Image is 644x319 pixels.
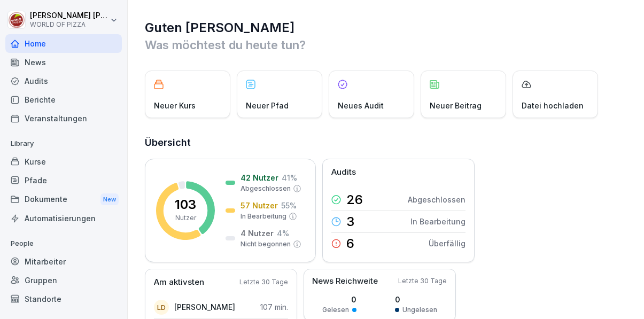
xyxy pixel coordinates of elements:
p: In Bearbeitung [240,212,286,221]
p: Datei hochladen [522,100,584,111]
a: DokumenteNew [5,190,122,209]
a: News [5,53,122,72]
p: People [5,235,122,252]
p: 57 Nutzer [240,200,278,211]
p: Was möchtest du heute tun? [145,36,628,53]
p: Nutzer [175,213,196,223]
a: Gruppen [5,271,122,290]
p: 0 [322,294,356,305]
p: Abgeschlossen [408,194,465,205]
p: In Bearbeitung [410,216,465,227]
p: 4 % [277,228,289,239]
p: Abgeschlossen [240,184,291,193]
a: Automatisierungen [5,209,122,228]
p: Neuer Pfad [246,100,289,111]
p: Library [5,135,122,152]
p: 42 Nutzer [240,172,278,183]
p: Am aktivsten [154,276,204,289]
p: 0 [395,294,437,305]
div: Dokumente [5,190,122,209]
p: Gelesen [322,305,349,315]
p: 41 % [282,172,297,183]
p: Audits [331,166,356,178]
a: Pfade [5,171,122,190]
p: Neues Audit [338,100,384,111]
a: Veranstaltungen [5,109,122,128]
p: Letzte 30 Tage [239,277,288,287]
a: Home [5,34,122,53]
a: Mitarbeiter [5,252,122,271]
p: News Reichweite [312,275,378,287]
p: Neuer Kurs [154,100,196,111]
a: Audits [5,72,122,90]
p: 26 [346,193,363,206]
p: [PERSON_NAME] [174,301,235,313]
p: [PERSON_NAME] [PERSON_NAME] [30,11,108,20]
p: 3 [346,215,354,228]
p: 103 [175,198,196,211]
h1: Guten [PERSON_NAME] [145,19,628,36]
p: 107 min. [260,301,288,313]
p: Ungelesen [402,305,437,315]
p: Nicht begonnen [240,239,291,249]
p: 6 [346,237,354,250]
p: 55 % [281,200,297,211]
p: 4 Nutzer [240,228,274,239]
p: Neuer Beitrag [430,100,482,111]
a: Standorte [5,290,122,308]
p: Letzte 30 Tage [398,276,447,286]
div: New [100,193,119,206]
a: Kurse [5,152,122,171]
div: LD [154,300,169,315]
p: Überfällig [429,238,465,249]
p: WORLD OF PIZZA [30,21,108,28]
h2: Übersicht [145,135,628,150]
a: Berichte [5,90,122,109]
